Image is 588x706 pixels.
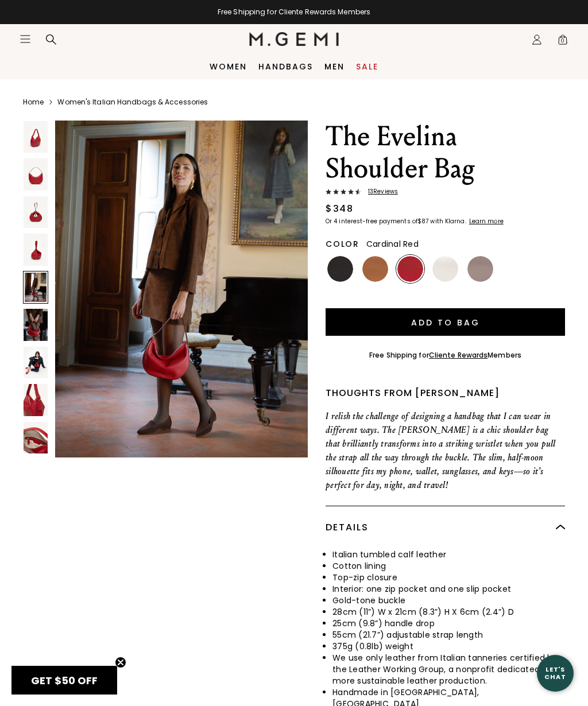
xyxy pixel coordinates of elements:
img: The Evelina Shoulder Bag [24,309,48,340]
div: GET $50 OFFClose teaser [11,666,117,695]
button: Close teaser [115,657,126,668]
div: Free Shipping for Members [369,351,521,360]
div: Thoughts from [PERSON_NAME] [326,386,565,400]
a: Cliente Rewards [429,350,488,360]
span: Cardinal Red [366,238,419,250]
li: Gold-tone buckle [332,595,565,606]
li: Top-zip closure [332,572,565,583]
li: 25cm (9.8”) handle drop [332,618,565,629]
img: The Evelina Shoulder Bag [24,422,48,453]
li: 55cm (21.7”) adjustable strap length [332,629,565,641]
img: Tan [362,256,388,282]
img: Ivory [432,256,458,282]
button: Open site menu [20,33,31,45]
span: 13 Review s [361,188,398,195]
a: Women's Italian Handbags & Accessories [57,98,208,107]
li: Italian tumbled calf leather [332,549,565,560]
li: Interior: one zip pocket and one slip pocket [332,583,565,595]
li: We use only leather from Italian tanneries certified by the Leather Working Group, a nonprofit de... [332,652,565,686]
a: Home [23,98,44,107]
img: The Evelina Shoulder Bag [24,121,48,153]
div: Details [326,506,565,549]
li: 28cm (11”) W x 21cm (8.3”) H X 6cm (2.4”) D [332,606,565,618]
span: GET $50 OFF [31,673,98,688]
button: Add to Bag [326,308,565,336]
a: Handbags [258,62,313,71]
a: 13Reviews [326,188,565,197]
img: The Evelina Shoulder Bag [24,158,48,190]
div: Let's Chat [537,666,574,680]
img: The Evelina Shoulder Bag [24,196,48,228]
img: The Evelina Shoulder Bag [24,347,48,378]
klarna-placement-style-body: Or 4 interest-free payments of [326,217,417,226]
li: Cotton lining [332,560,565,572]
img: The Evelina Shoulder Bag [24,384,48,416]
h1: The Evelina Shoulder Bag [326,121,565,185]
klarna-placement-style-cta: Learn more [469,217,504,226]
a: Women [210,62,247,71]
div: $348 [326,202,353,216]
p: I relish the challenge of designing a handbag that I can wear in different ways. The [PERSON_NAME... [326,409,565,492]
img: The Evelina Shoulder Bag [55,121,308,457]
klarna-placement-style-body: with Klarna [430,217,467,226]
li: 375g (0.8lb) weight [332,641,565,652]
h2: Color [326,239,359,249]
img: M.Gemi [249,32,339,46]
klarna-placement-style-amount: $87 [417,217,428,226]
a: Learn more [468,218,504,225]
a: Men [324,62,345,71]
img: Black [327,256,353,282]
img: Cardinal Red [397,256,423,282]
span: 0 [557,36,568,48]
img: The Evelina Shoulder Bag [24,234,48,265]
img: Light Mushroom [467,256,493,282]
a: Sale [356,62,378,71]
